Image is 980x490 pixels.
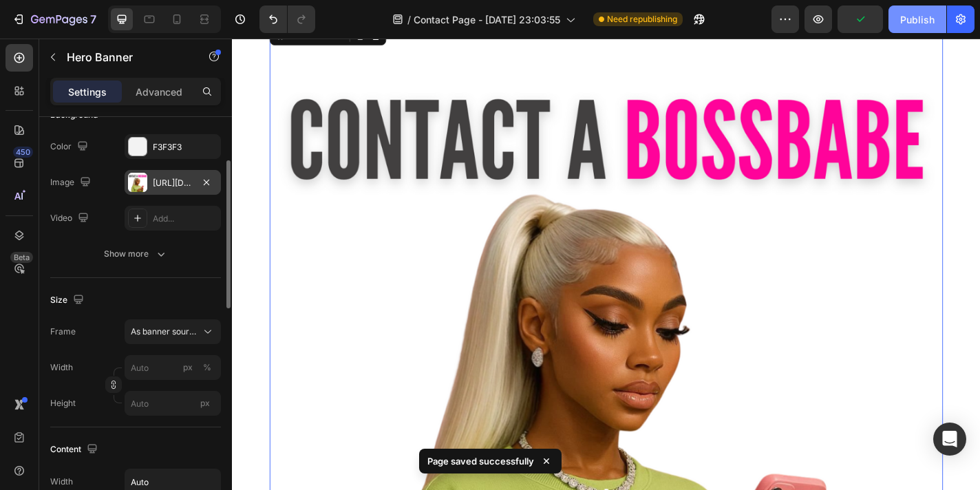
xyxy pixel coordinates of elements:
button: Publish [888,6,946,33]
button: px [199,359,215,376]
span: As banner source [131,326,198,338]
div: Open Intercom Messenger [933,423,966,456]
div: Add... [153,213,217,225]
div: Image [50,173,94,192]
p: Page saved successfully [427,454,534,468]
p: Advanced [136,85,182,99]
button: As banner source [125,319,221,344]
div: px [183,361,193,374]
p: 7 [90,11,96,28]
div: Show more [104,247,168,261]
button: % [180,359,196,376]
button: Show more [50,242,221,266]
label: Frame [50,326,76,338]
div: Video [50,209,92,228]
p: Hero Banner [67,49,184,65]
div: 450 [13,147,33,158]
label: Width [50,361,73,374]
span: Need republishing [607,13,677,25]
div: Width [50,476,73,488]
span: / [407,12,411,27]
span: Contact Page - [DATE] 23:03:55 [414,12,560,27]
div: Size [50,291,87,310]
input: px% [125,355,221,380]
div: % [203,361,211,374]
p: Settings [68,85,107,99]
span: px [200,398,210,408]
div: Content [50,440,100,459]
div: Undo/Redo [259,6,315,33]
div: F3F3F3 [153,141,217,153]
div: Publish [900,12,935,27]
div: Beta [10,252,33,263]
iframe: Design area [232,39,980,490]
button: 7 [6,6,103,33]
div: [URL][DOMAIN_NAME] [153,177,193,189]
input: px [125,391,221,416]
div: Color [50,138,91,156]
label: Height [50,397,76,409]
